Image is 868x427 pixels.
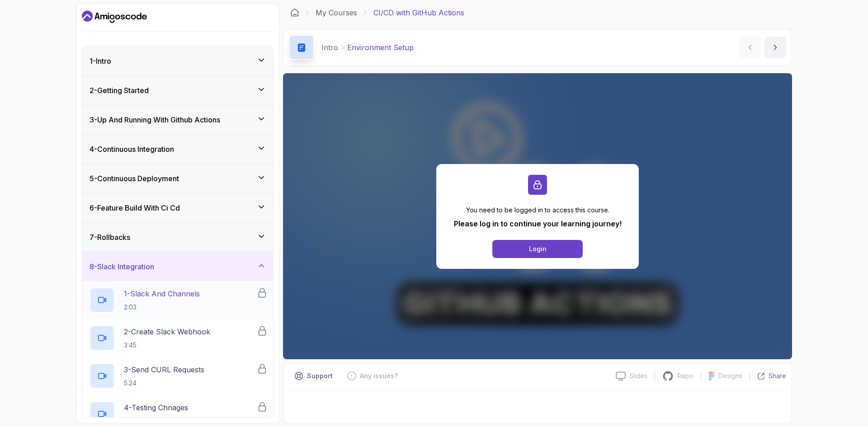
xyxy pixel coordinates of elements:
[347,42,414,53] p: Environment Setup
[90,261,154,272] h3: 8 - Slack Integration
[82,105,273,134] button: 3-Up And Running With Github Actions
[290,8,299,17] a: Dashboard
[718,371,742,380] p: Designs
[82,223,273,252] button: 7-Rollbacks
[289,369,338,383] button: Support button
[82,164,273,193] button: 5-Continuous Deployment
[316,7,357,18] a: My Courses
[750,371,786,380] button: Share
[124,417,188,426] p: 2:37
[90,56,111,66] h3: 1 - Intro
[82,252,273,281] button: 8-Slack Integration
[677,371,693,380] p: Repo
[124,326,210,337] p: 2 - Create Slack Webhook
[124,402,188,413] p: 4 - Testing Chnages
[90,144,174,155] h3: 4 - Continuous Integration
[82,9,147,24] a: Dashboard
[90,173,179,184] h3: 5 - Continuous Deployment
[124,379,204,388] p: 5:24
[764,37,786,58] button: next content
[90,114,220,125] h3: 3 - Up And Running With Github Actions
[454,206,622,215] p: You need to be logged in to access this course.
[90,202,180,213] h3: 6 - Feature Build With Ci Cd
[321,42,338,53] p: Intro
[124,303,200,312] p: 2:03
[124,364,204,375] p: 3 - Send CURL Requests
[90,287,266,313] button: 1-Slack And Channels2:03
[90,85,149,96] h3: 2 - Getting Started
[769,371,786,380] p: Share
[90,232,130,243] h3: 7 - Rollbacks
[90,363,266,389] button: 3-Send CURL Requests5:24
[492,240,583,258] button: Login
[373,7,464,18] p: CI/CD with GitHub Actions
[629,371,647,380] p: Slides
[124,288,200,299] p: 1 - Slack And Channels
[454,218,622,229] p: Please log in to continue your learning journey!
[82,76,273,105] button: 2-Getting Started
[360,371,398,380] p: Any issues?
[90,325,266,351] button: 2-Create Slack Webhook3:45
[739,37,761,58] button: previous content
[90,401,266,427] button: 4-Testing Chnages2:37
[82,47,273,75] button: 1-Intro
[82,135,273,164] button: 4-Continuous Integration
[124,341,210,350] p: 3:45
[82,193,273,222] button: 6-Feature Build With Ci Cd
[307,371,333,380] p: Support
[529,244,547,253] div: Login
